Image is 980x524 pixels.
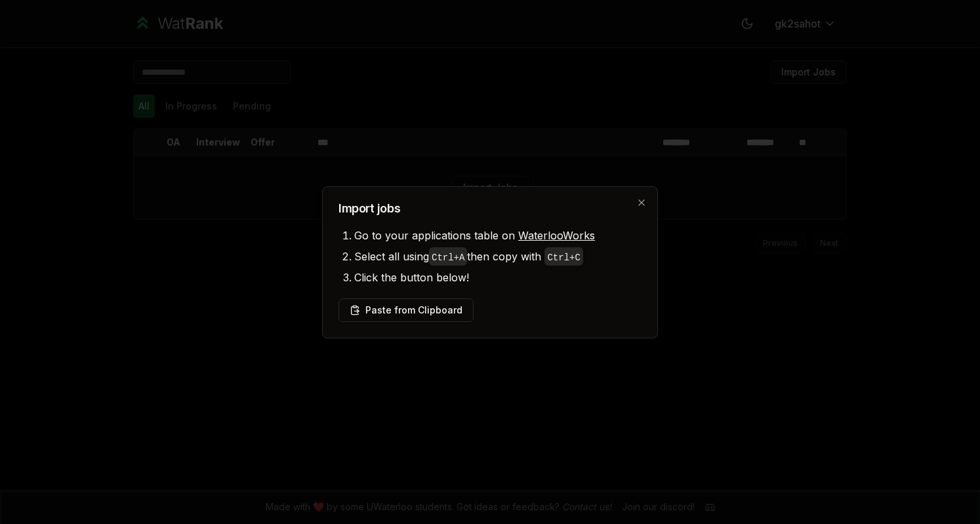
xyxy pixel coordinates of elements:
[354,225,642,246] li: Go to your applications table on
[354,267,642,288] li: Click the button below!
[338,203,642,214] h2: Import jobs
[354,246,642,267] li: Select all using then copy with
[547,252,580,263] code: Ctrl+ C
[518,229,595,242] a: WaterlooWorks
[338,298,474,322] button: Paste from Clipboard
[432,252,464,263] code: Ctrl+ A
